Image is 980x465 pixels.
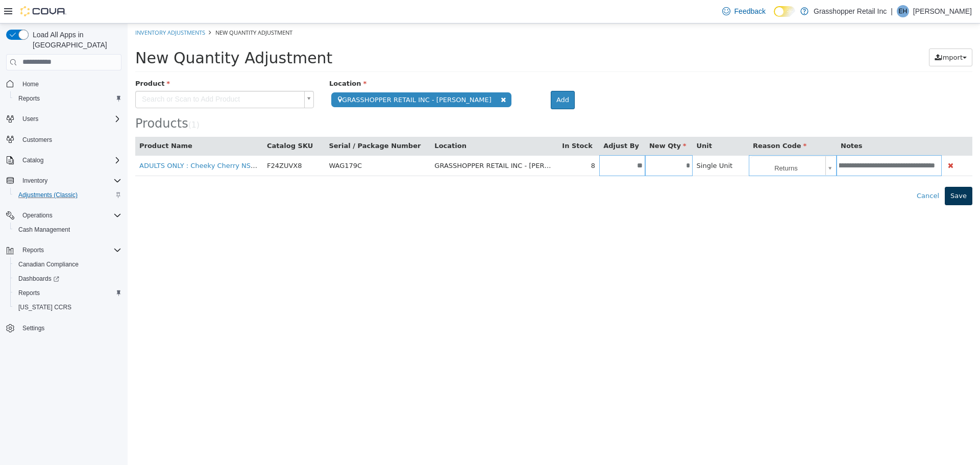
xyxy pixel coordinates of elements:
[307,138,456,146] span: GRASSHOPPER RETAIL INC - [PERSON_NAME]
[10,223,126,237] button: Cash Management
[817,163,845,182] button: Save
[734,6,766,16] span: Feedback
[18,275,59,283] span: Dashboards
[818,136,828,148] button: Delete Product
[18,175,121,187] span: Inventory
[2,243,126,257] button: Reports
[14,258,121,271] span: Canadian Compliance
[774,6,795,17] input: Dark Mode
[197,132,303,153] td: WAG179C
[14,92,121,105] span: Reports
[8,68,173,84] span: Search or Scan to Add Product
[61,97,72,106] small: ( )
[623,133,694,153] span: Returns
[8,93,61,107] span: Products
[14,287,121,299] span: Reports
[2,174,126,188] button: Inventory
[18,78,43,90] a: Home
[14,189,121,201] span: Adjustments (Classic)
[22,177,47,185] span: Inventory
[801,25,845,43] button: Import
[8,67,186,85] a: Search or Scan to Add Product
[18,244,121,256] span: Reports
[814,5,887,17] p: Grasshopper Retail Inc
[2,208,126,223] button: Operations
[2,153,126,167] button: Catalog
[897,5,909,17] div: Erin Hansen
[20,6,66,16] img: Cova
[18,133,121,146] span: Customers
[14,189,82,201] a: Adjustments (Classic)
[135,132,197,153] td: F24ZUVX8
[2,321,126,335] button: Settings
[14,301,76,313] a: [US_STATE] CCRS
[22,324,44,332] span: Settings
[22,80,39,88] span: Home
[14,224,121,236] span: Cash Management
[8,26,205,43] span: New Quantity Adjustment
[18,289,40,297] span: Reports
[6,72,121,362] nav: Complex example
[202,56,239,64] span: Location
[22,136,52,144] span: Customers
[2,132,126,147] button: Customers
[18,244,48,256] button: Reports
[22,246,44,254] span: Reports
[64,97,69,106] span: 1
[88,5,165,13] span: New Quantity Adjustment
[813,30,835,38] span: Import
[14,258,83,271] a: Canadian Compliance
[434,117,467,128] button: In Stock
[18,175,52,187] button: Inventory
[18,226,70,234] span: Cash Management
[899,5,908,17] span: EH
[14,287,44,299] a: Reports
[18,154,47,166] button: Catalog
[18,322,121,334] span: Settings
[18,94,40,103] span: Reports
[569,138,605,146] span: Single Unit
[713,117,737,128] button: Notes
[476,117,513,128] button: Adjust By
[204,69,384,84] span: GRASSHOPPER RETAIL INC - [PERSON_NAME]
[10,300,126,314] button: [US_STATE] CCRS
[139,117,187,128] button: Catalog SKU
[623,133,707,152] a: Returns
[18,209,57,222] button: Operations
[18,113,121,125] span: Users
[12,117,67,128] button: Product Name
[307,117,340,128] button: Location
[18,191,78,199] span: Adjustments (Classic)
[522,118,559,126] span: New Qty
[29,30,121,50] span: Load All Apps in [GEOGRAPHIC_DATA]
[423,67,447,86] button: Add
[8,56,42,64] span: Product
[569,117,586,128] button: Unit
[2,112,126,126] button: Users
[18,322,48,334] a: Settings
[18,303,71,311] span: [US_STATE] CCRS
[22,211,53,219] span: Operations
[18,134,56,146] a: Customers
[891,5,893,17] p: |
[201,117,295,128] button: Serial / Package Number
[22,115,38,123] span: Users
[14,273,63,285] a: Dashboards
[783,163,817,182] button: Cancel
[913,5,972,17] p: [PERSON_NAME]
[12,138,250,146] a: ADULTS ONLY : Cheeky Cherry NSFW Liquid Diamond 1g Vape Cartridge
[430,132,472,153] td: 8
[18,78,121,90] span: Home
[8,5,78,13] a: Inventory Adjustments
[14,224,74,236] a: Cash Management
[14,92,44,105] a: Reports
[10,272,126,286] a: Dashboards
[18,260,79,268] span: Canadian Compliance
[2,77,126,91] button: Home
[718,1,770,21] a: Feedback
[625,118,679,126] span: Reason Code
[10,91,126,106] button: Reports
[22,156,43,164] span: Catalog
[10,188,126,202] button: Adjustments (Classic)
